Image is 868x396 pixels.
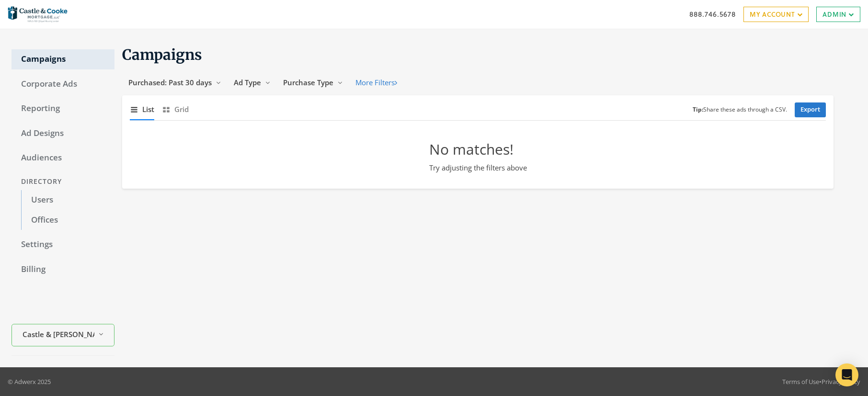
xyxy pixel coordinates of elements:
a: My Account [743,7,809,22]
a: Ad Designs [11,124,114,144]
span: Grid [174,104,189,115]
b: Tip: [693,105,703,113]
h2: No matches! [429,140,527,158]
a: Privacy Policy [822,377,860,386]
span: List [142,104,154,115]
button: List [130,99,154,120]
div: Directory [11,173,114,191]
button: Purchased: Past 30 days [122,74,228,91]
a: Terms of Use [782,377,819,386]
p: © Adwerx 2025 [8,377,51,386]
a: Corporate Ads [11,74,114,94]
a: Audiences [11,148,114,168]
button: Ad Type [228,74,277,91]
span: Purchased: Past 30 days [128,78,212,87]
span: Ad Type [234,78,261,87]
span: Castle & [PERSON_NAME] Mortgage [23,329,94,340]
button: More Filters [349,74,403,91]
a: Admin [816,7,860,22]
small: Share these ads through a CSV. [693,105,787,114]
button: Grid [162,99,189,120]
div: Open Intercom Messenger [835,363,858,386]
a: Offices [21,210,114,230]
button: Purchase Type [277,74,349,91]
a: Export [795,102,826,117]
p: Try adjusting the filters above [429,162,527,173]
a: Billing [11,260,114,280]
a: 888.746.5678 [689,9,736,19]
a: Users [21,190,114,210]
span: Campaigns [122,45,202,64]
a: Reporting [11,99,114,119]
span: Purchase Type [283,78,333,87]
a: Campaigns [11,49,114,69]
a: Settings [11,235,114,255]
button: Castle & [PERSON_NAME] Mortgage [11,324,114,347]
img: Adwerx [8,2,68,26]
div: • [782,377,860,386]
